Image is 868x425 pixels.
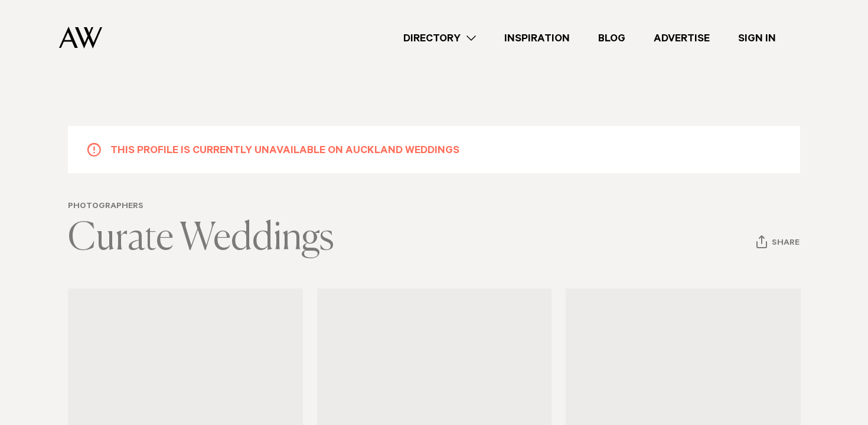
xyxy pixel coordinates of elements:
[490,30,584,46] a: Inspiration
[724,30,790,46] a: Sign In
[639,30,724,46] a: Advertise
[59,27,102,48] img: Auckland Weddings Logo
[389,30,490,46] a: Directory
[584,30,639,46] a: Blog
[110,142,459,157] h5: This profile is currently unavailable on Auckland Weddings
